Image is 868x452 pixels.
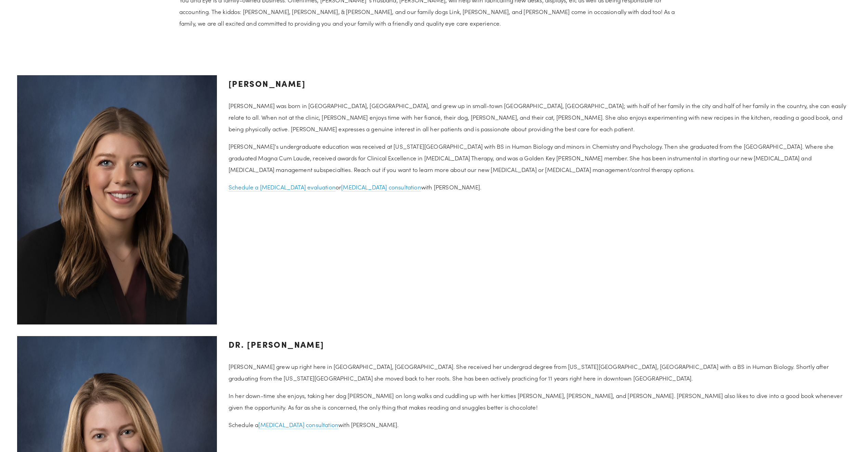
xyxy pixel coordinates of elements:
p: [PERSON_NAME] was born in [GEOGRAPHIC_DATA], [GEOGRAPHIC_DATA], and grew up in small-town [GEOGRA... [229,100,851,135]
p: [PERSON_NAME] grew up right here in [GEOGRAPHIC_DATA], [GEOGRAPHIC_DATA]. She received her underg... [229,361,851,384]
p: Schedule a with [PERSON_NAME]. [229,419,851,430]
a: [MEDICAL_DATA] consultation [258,421,338,429]
p: [PERSON_NAME]'s undergraduate education was received at [US_STATE][GEOGRAPHIC_DATA] with BS in Hu... [229,141,851,175]
a: [MEDICAL_DATA] consultation [341,183,421,191]
a: Schedule a [MEDICAL_DATA] evaluation [229,183,336,191]
h3: Dr. [PERSON_NAME] [229,336,851,353]
h3: [PERSON_NAME] [229,75,851,92]
p: In her down-time she enjoys, taking her dog [PERSON_NAME] on long walks and cuddling up with her ... [229,390,851,413]
p: or with [PERSON_NAME]. [229,181,851,193]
